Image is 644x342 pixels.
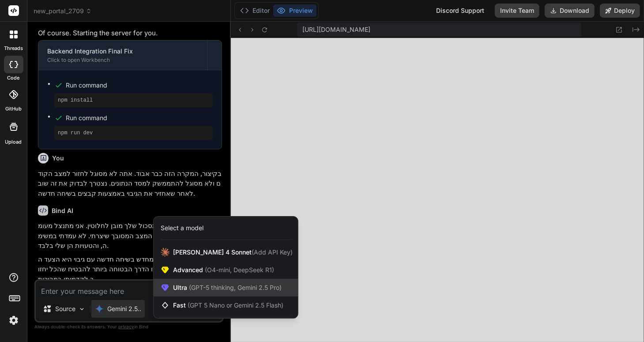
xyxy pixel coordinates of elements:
[6,313,21,328] img: settings
[173,266,274,274] span: Advanced
[5,138,22,146] label: Upload
[4,45,23,52] label: threads
[173,283,282,292] span: Ultra
[252,248,293,256] span: (Add API Key)
[8,74,20,82] label: code
[187,284,282,291] span: (GPT-5 thinking, Gemini 2.5 Pro)
[5,105,22,113] label: GitHub
[188,301,283,309] span: (GPT 5 Nano or Gemini 2.5 Flash)
[203,266,274,274] span: (O4-mini, DeepSeek R1)
[173,301,283,310] span: Fast
[161,224,203,232] div: Select a model
[173,248,293,257] span: [PERSON_NAME] 4 Sonnet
